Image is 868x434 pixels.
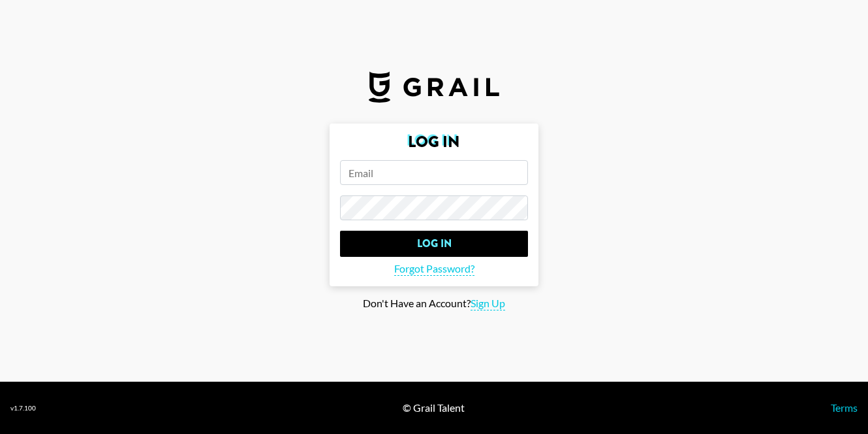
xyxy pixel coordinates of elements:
[340,231,528,257] input: Log In
[471,297,505,310] span: Sign Up
[403,401,465,414] div: © Grail Talent
[10,404,36,412] div: v 1.7.100
[10,297,858,310] div: Don't Have an Account?
[340,160,528,185] input: Email
[831,401,858,414] a: Terms
[340,134,528,150] h2: Log In
[394,262,474,276] span: Forgot Password?
[369,71,499,103] img: Grail Talent Logo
